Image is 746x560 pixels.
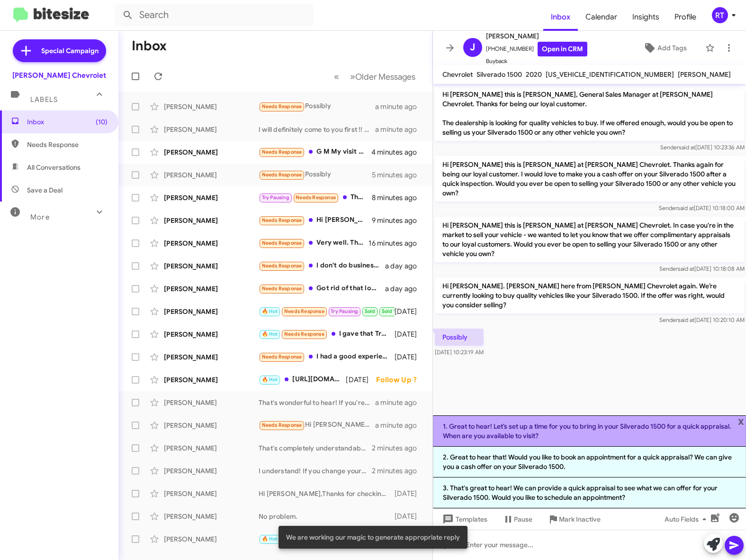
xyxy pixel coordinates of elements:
[375,421,425,430] div: a minute ago
[440,511,487,528] span: Templates
[30,95,58,104] span: Labels
[27,140,108,149] span: Needs Response
[164,534,259,544] div: [PERSON_NAME]
[442,70,473,79] span: Chevrolet
[486,56,587,66] span: Buyback
[578,3,625,31] span: Calendar
[476,70,522,79] span: Silverado 1500
[259,260,385,271] div: I don't do business with buisnesses who have no ethics. Should have treated me properly when I wa...
[259,351,395,362] div: I had a good experience just trying to figure out if it's worth my time
[164,216,259,225] div: [PERSON_NAME]
[115,4,314,27] input: Search
[372,216,425,225] div: 9 minutes ago
[259,443,372,453] div: That's completely understandable! If you'd like, I can help you explore your options or provide i...
[538,42,587,56] a: Open in CRM
[30,213,50,221] span: More
[658,204,744,211] span: Sender [DATE] 10:18:00 AM
[435,156,745,202] p: Hi [PERSON_NAME] this is [PERSON_NAME] at [PERSON_NAME] Chevrolet. Thanks again for being our loy...
[259,238,369,248] div: Very well. Thank you.
[262,240,302,246] span: Needs Response
[262,263,302,269] span: Needs Response
[543,3,578,31] a: Inbox
[395,307,425,316] div: [DATE]
[164,443,259,453] div: [PERSON_NAME]
[375,125,425,134] div: a minute ago
[486,30,587,42] span: [PERSON_NAME]
[262,354,302,360] span: Needs Response
[355,72,415,82] span: Older Messages
[13,39,106,62] a: Special Campaign
[375,102,425,111] div: a minute ago
[27,117,108,127] span: Inbox
[334,71,339,83] span: «
[559,511,601,528] span: Mark Inactive
[164,239,259,248] div: [PERSON_NAME]
[350,71,355,83] span: »
[625,3,667,31] a: Insights
[677,316,694,323] span: said at
[259,283,385,294] div: Got rid of that long time
[395,512,425,521] div: [DATE]
[132,38,167,54] h1: Inbox
[259,101,375,112] div: Possibly
[376,375,424,385] div: Follow Up ?
[259,420,375,431] div: Hi [PERSON_NAME], no chance - very happy with my Suburban. Still looks great and no problems.
[164,375,259,385] div: [PERSON_NAME]
[262,308,278,314] span: 🔥 Hot
[657,511,718,528] button: Auto Fields
[657,39,687,56] span: Add Tags
[540,511,608,528] button: Mark Inactive
[659,316,744,323] span: Sender [DATE] 10:20:10 AM
[262,217,302,223] span: Needs Response
[27,163,81,172] span: All Conversations
[372,193,425,202] div: 8 minutes ago
[344,67,421,86] button: Next
[27,185,63,195] span: Save a Deal
[372,443,425,453] div: 2 minutes ago
[259,125,375,134] div: I will definitely come to you first !! ❤️
[259,306,395,317] div: I also may have solved my issue. Not confirmed yet but working to pick up [DATE] morning. Let me ...
[435,329,484,346] p: Possibly
[96,117,108,127] span: (10)
[365,308,376,314] span: Sold
[164,307,259,316] div: [PERSON_NAME]
[329,67,421,86] nav: Page navigation example
[435,86,745,141] p: Hi [PERSON_NAME] this is [PERSON_NAME], General Sales Manager at [PERSON_NAME] Chevrolet. Thanks ...
[164,398,259,407] div: [PERSON_NAME]
[259,215,372,226] div: Hi [PERSON_NAME], yes your staff were very professional
[667,3,704,31] a: Profile
[284,308,324,314] span: Needs Response
[259,374,346,385] div: [URL][DOMAIN_NAME]
[262,536,278,542] span: 🔥 Hot
[375,398,425,407] div: a minute ago
[259,169,372,180] div: Possibly
[164,421,259,430] div: [PERSON_NAME]
[546,70,674,79] span: [US_VEHICLE_IDENTIFICATION_NUMBER]
[262,331,278,337] span: 🔥 Hot
[262,103,302,110] span: Needs Response
[286,532,460,542] span: We are working our magic to generate appropriate reply
[677,204,693,211] span: said at
[677,265,694,272] span: said at
[164,102,259,111] div: [PERSON_NAME]
[328,67,345,86] button: Previous
[660,144,744,151] span: Sender [DATE] 10:23:36 AM
[395,330,425,339] div: [DATE]
[395,489,425,498] div: [DATE]
[435,277,745,313] p: Hi [PERSON_NAME]. [PERSON_NAME] here from [PERSON_NAME] Chevrolet again. We’re currently looking ...
[262,194,289,201] span: Try Pausing
[164,512,259,521] div: [PERSON_NAME]
[369,239,424,248] div: 16 minutes ago
[262,149,302,155] span: Needs Response
[164,330,259,339] div: [PERSON_NAME]
[678,144,695,151] span: said at
[262,376,278,383] span: 🔥 Hot
[164,193,259,202] div: [PERSON_NAME]
[704,7,736,23] button: RT
[259,329,395,340] div: I gave that Trailboss to my son.
[712,7,728,23] div: RT
[296,194,336,201] span: Needs Response
[164,284,259,294] div: [PERSON_NAME]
